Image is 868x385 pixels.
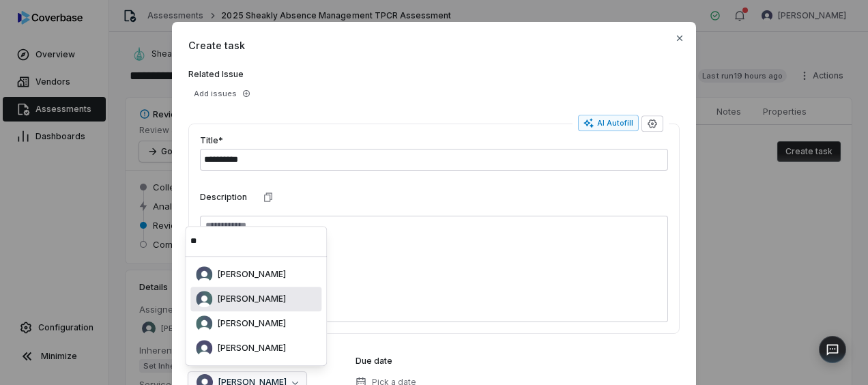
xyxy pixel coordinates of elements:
[190,262,321,360] div: Suggestions
[196,291,212,307] img: Sean Wozniak avatar
[200,192,247,203] label: Description
[200,135,223,146] label: Title*
[218,294,286,304] span: [PERSON_NAME]
[196,266,212,283] img: Jackie Gawronski avatar
[578,115,639,131] button: AI Autofill
[218,343,286,354] span: [PERSON_NAME]
[218,269,286,280] span: [PERSON_NAME]
[188,38,680,53] span: Create task
[356,356,392,367] label: Due date
[188,85,256,102] button: Add issues
[583,117,633,128] div: AI Autofill
[218,318,286,329] span: [PERSON_NAME]
[196,340,212,356] img: Wendy Dickson avatar
[188,69,680,80] label: Related Issue
[196,315,212,332] img: Wendy Dickson avatar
